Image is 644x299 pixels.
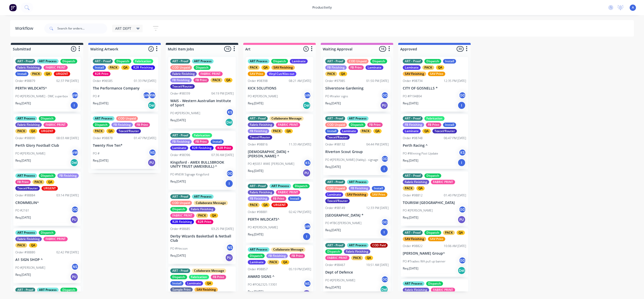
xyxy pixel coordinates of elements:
[444,193,466,198] div: 01:40 PM [DATE]
[215,146,233,150] div: R2R Print
[44,123,68,127] div: FABRIC PRINT
[170,78,192,82] div: FB Finishing
[444,79,466,83] div: 12:35 PM [DATE]
[15,129,27,133] div: PACK
[116,116,138,121] div: COD Unpaid
[15,215,31,220] p: Req. [DATE]
[170,160,234,169] p: Kingsford - AMEX BULLSBROOK UNITY TRUST (AMEXBULL) ^
[93,101,108,106] p: Req. [DATE]
[303,169,311,177] div: PU
[381,218,389,226] div: GD
[225,118,233,126] div: Del
[325,221,361,225] p: PO #TBC/[PERSON_NAME]
[325,243,345,248] div: ART - Proof
[15,59,35,64] div: ART - Proof
[168,192,236,264] div: ART - ProofART ProcessCOD UnpaidCollaborate MessageDispatchFabric FinishingFABRIC PRINTPACKQAR2R ...
[403,158,418,163] p: Req. [DATE]
[403,237,426,241] div: SAV Finishing
[248,135,272,140] div: Texcel/Router
[422,65,434,70] div: PACK
[71,92,79,99] div: pW
[304,223,311,230] div: pW
[303,101,311,109] div: Del
[211,78,222,82] div: PACK
[403,215,418,220] p: Req. [DATE]
[248,94,278,99] p: PO #[PERSON_NAME]
[248,116,268,121] div: ART - Proof
[44,72,52,76] div: QA
[325,228,341,232] p: Req. [DATE]
[271,196,286,201] div: FB Print
[135,123,150,127] div: FB Print
[372,186,385,191] div: Install
[248,123,274,127] div: Fabric Finishing
[15,186,40,191] div: Texcel/Router
[56,136,79,140] div: 08:03 AM [DATE]
[170,172,209,177] p: PO #NEW Signage Kingsford
[42,186,58,191] div: URGENT
[381,155,389,163] div: GD
[339,72,347,76] div: QA
[269,184,291,188] div: ART Process
[325,186,347,191] div: COD Unpaid
[71,149,79,156] div: pW
[93,94,100,99] p: PO #
[290,59,308,64] div: Laminate
[424,173,441,178] div: Dispatch
[248,169,263,173] p: Req. [DATE]
[168,57,236,129] div: ART - ProofART ProcessCOD UnpaidDispatchFabric FinishingFABRIC PRINTFB FinishingFB PrintPACKQATex...
[170,153,190,157] div: Order #98396
[149,92,156,99] div: RW
[403,129,421,133] div: Laminate
[444,136,466,140] div: 06:47 PM [DATE]
[57,23,107,34] input: Search for orders...
[443,123,456,127] div: Install
[148,159,156,167] div: PU
[194,65,211,70] div: Dispatch
[116,129,141,133] div: Texcel/Router
[285,129,293,133] div: QA
[293,184,310,188] div: Dispatch
[93,136,113,140] div: Order #98878
[248,101,263,106] p: Req. [DATE]
[325,135,350,140] div: Texcel/Router
[323,57,391,112] div: ART - ProofCOD UnpaidDispatchFB FinishingFB PrintLaminatePACKQAOrder #9798501:50 PM [DATE]Silvers...
[428,237,445,241] div: SAV Print
[226,170,234,177] div: GD
[248,225,278,230] p: PO #[PERSON_NAME]
[403,230,423,235] div: ART - Proof
[347,59,369,64] div: COD Unpaid
[325,101,341,106] p: Req. [DATE]
[403,79,423,83] div: Order #98734
[424,59,441,64] div: Dispatch
[380,101,388,109] div: PU
[148,101,156,109] div: Del
[170,91,190,96] div: Order #98339
[15,193,35,198] div: Order #98884
[9,4,17,11] img: Factory
[347,243,369,248] div: ART Process
[170,207,187,212] div: Dispatch
[422,129,431,133] div: QA
[248,203,260,207] div: PACK
[15,65,42,70] div: Fabric Finishing
[367,123,383,127] div: FB Print
[271,203,288,207] div: URGENT
[15,101,31,106] p: Req. [DATE]
[46,180,54,184] div: QA
[196,213,208,218] div: PACK
[189,207,215,212] div: Fabric Finishing
[428,72,445,76] div: SAV Print
[71,206,79,213] div: GD
[170,84,195,89] div: Texcel/Router
[196,220,213,224] div: R2R Print
[366,206,389,210] div: 12:33 PM [DATE]
[111,123,133,127] div: FB Finishing
[134,136,156,140] div: 01:47 PM [DATE]
[93,143,156,148] p: Twenty Five Ten*
[170,118,186,123] p: Req. [DATE]
[93,79,113,83] div: Order #96585
[248,232,263,237] p: Req. [DATE]
[401,171,468,226] div: ART - ProofDispatchFabric FinishingFABRIC PRINTPACKQAOrder #9881201:40 PM [DATE]TOURISM [GEOGRAPH...
[57,173,79,178] div: FB Finishing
